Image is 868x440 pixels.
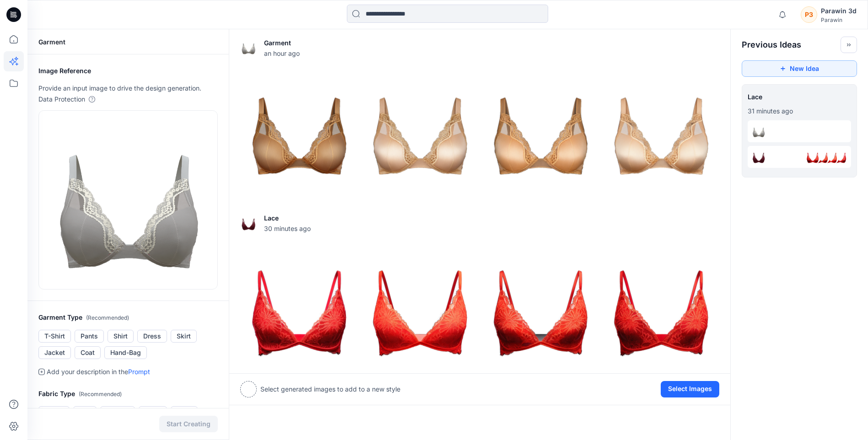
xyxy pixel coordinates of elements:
img: 2.png [814,150,829,164]
h2: Fabric Type [38,388,218,400]
img: eyJhbGciOiJIUzI1NiIsImtpZCI6IjAiLCJ0eXAiOiJKV1QifQ.eyJkYXRhIjp7InR5cGUiOiJzdG9yYWdlIiwicGF0aCI6Im... [751,150,766,164]
img: 0.png [833,150,847,164]
div: Parawin 3d [821,5,857,16]
span: Lace [748,90,851,103]
img: eyJhbGciOiJIUzI1NiIsImtpZCI6IjAiLCJ0eXAiOiJKV1QifQ.eyJkYXRhIjp7InR5cGUiOiJzdG9yYWdlIiwicGF0aCI6Im... [240,39,257,56]
button: Skirt [171,330,197,343]
button: Toggle idea bar [841,37,857,53]
h2: Garment Type [38,312,218,323]
button: Jacket [38,346,71,359]
span: ( Recommended ) [86,314,129,321]
p: Add your description in the [47,366,150,377]
img: eyJhbGciOiJIUzI1NiIsImtpZCI6IjAiLCJ0eXAiOiJKV1QifQ.eyJkYXRhIjp7InR5cGUiOiJzdG9yYWdlIiwicGF0aCI6Im... [240,215,257,231]
img: eyJhbGciOiJIUzI1NiIsImtpZCI6IjAiLCJ0eXAiOiJKV1QifQ.eyJkYXRhIjp7InR5cGUiOiJzdG9yYWdlIiwicGF0aCI6Im... [43,114,214,285]
span: ( Recommended ) [79,391,122,397]
div: P3 [801,6,817,23]
img: 1.png [824,150,838,164]
img: 3.png [603,246,719,362]
p: Lace [264,213,311,224]
button: Linen [139,406,167,419]
div: Parawin [821,16,857,23]
img: eyJhbGciOiJIUzI1NiIsImtpZCI6IjAiLCJ0eXAiOiJKV1QifQ.eyJkYXRhIjp7InR5cGUiOiJzdG9yYWdlIiwicGF0aCI6Im... [751,124,766,139]
h2: Image Reference [38,65,218,76]
span: 30 minutes ago [264,224,311,233]
button: Select Images [661,381,719,397]
button: Dress [137,330,167,343]
button: Leather [100,406,135,419]
p: Provide an input image to drive the design generation. [38,83,218,94]
button: Coat [75,346,101,359]
a: Prompt [128,368,150,376]
p: Data Protection [38,94,85,105]
img: 2.png [482,246,598,362]
button: Hand-Bag [104,346,147,359]
button: Wool [171,406,198,419]
img: 3.png [805,150,820,164]
h2: Previous Ideas [742,39,801,50]
button: Pants [75,330,104,343]
img: 3.png [603,70,719,186]
img: 1.png [361,70,478,186]
img: 2.png [482,70,598,186]
button: T-Shirt [38,330,71,343]
button: Denim [38,406,70,419]
p: Garment [264,38,300,48]
img: 0.png [241,70,357,186]
p: Select generated images to add to a new style [260,384,400,395]
button: New Idea [742,60,857,77]
button: Shirt [108,330,134,343]
img: 1.png [361,246,478,362]
img: 0.png [241,246,357,362]
button: Silk [73,406,97,419]
span: an hour ago [264,48,300,58]
p: August 25, 2025 [748,106,851,117]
